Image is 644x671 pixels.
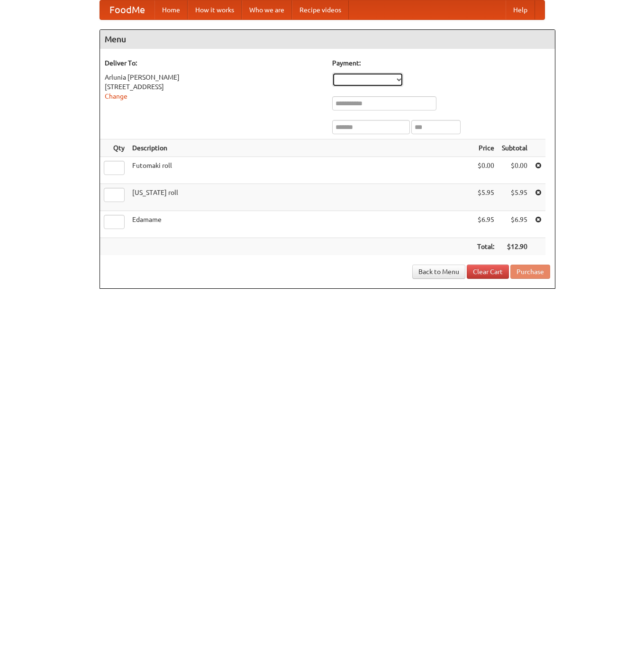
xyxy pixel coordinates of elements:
h4: Menu [100,30,555,49]
div: [STREET_ADDRESS] [105,82,323,92]
h5: Deliver To: [105,58,323,68]
a: How it works [188,0,242,19]
td: $6.95 [473,211,498,238]
h5: Payment: [332,58,550,68]
td: Futomaki roll [128,157,473,184]
th: Total: [473,238,498,256]
td: $0.00 [473,157,498,184]
a: Help [506,0,535,19]
a: Home [154,0,188,19]
button: Purchase [510,265,550,279]
td: $0.00 [498,157,531,184]
td: $5.95 [498,184,531,211]
td: [US_STATE] roll [128,184,473,211]
div: Arlunia [PERSON_NAME] [105,73,323,82]
th: Description [128,139,473,157]
a: Recipe videos [292,0,349,19]
a: Who we are [242,0,292,19]
th: Subtotal [498,139,531,157]
th: Qty [100,139,128,157]
a: FoodMe [100,0,154,19]
td: $5.95 [473,184,498,211]
a: Change [105,92,127,100]
th: $12.90 [498,238,531,256]
a: Back to Menu [412,265,465,279]
th: Price [473,139,498,157]
a: Clear Cart [467,265,509,279]
td: $6.95 [498,211,531,238]
td: Edamame [128,211,473,238]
